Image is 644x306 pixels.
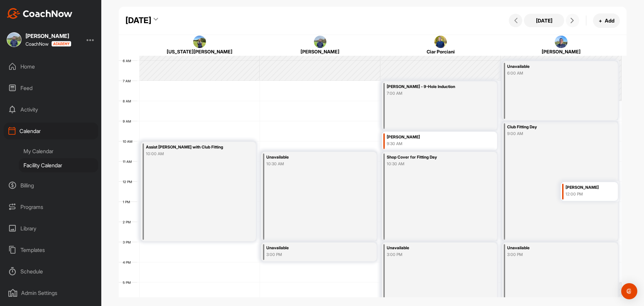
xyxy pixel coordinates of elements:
[387,161,476,167] div: 10:30 AM
[4,123,98,139] div: Calendar
[146,143,235,151] div: Assist [PERSON_NAME] with Club Fitting
[507,252,597,258] div: 3:00 PM
[119,280,138,285] div: 5 PM
[4,101,98,118] div: Activity
[119,160,139,164] div: 11 AM
[4,199,98,215] div: Programs
[119,200,137,204] div: 1 PM
[266,154,356,161] div: Unavailable
[387,252,476,258] div: 3:00 PM
[524,14,564,27] button: [DATE]
[4,177,98,194] div: Billing
[4,58,98,75] div: Home
[119,260,138,264] div: 4 PM
[51,41,71,47] img: CoachNow acadmey
[146,151,235,157] div: 10:00 AM
[270,48,370,55] div: [PERSON_NAME]
[19,158,98,172] div: Facility Calendar
[314,36,327,48] img: square_e7f01a7cdd3d5cba7fa3832a10add056.jpg
[390,48,491,55] div: Ciar Porciani
[387,141,476,147] div: 9:30 AM
[266,244,356,252] div: Unavailable
[266,252,356,258] div: 3:00 PM
[19,144,98,158] div: My Calendar
[119,99,138,103] div: 8 AM
[4,80,98,96] div: Feed
[387,83,476,91] div: [PERSON_NAME] - 9-Hole Induction
[119,79,138,83] div: 7 AM
[387,154,476,161] div: Shop Cover for Fitting Day
[125,14,151,27] div: [DATE]
[434,36,447,48] img: square_b4d54992daa58f12b60bc3814c733fd4.jpg
[25,41,71,47] div: CoachNow
[119,119,138,123] div: 9 AM
[387,244,476,252] div: Unavailable
[593,13,620,28] button: +Add
[507,244,597,252] div: Unavailable
[507,63,597,71] div: Unavailable
[4,263,98,280] div: Schedule
[507,123,597,131] div: Club Fitting Day
[193,36,206,48] img: square_97d7065dee9584326f299e5bc88bd91d.jpg
[7,8,72,19] img: CoachNow
[119,240,138,244] div: 3 PM
[507,131,597,137] div: 9:00 AM
[7,32,21,47] img: square_e7f01a7cdd3d5cba7fa3832a10add056.jpg
[507,70,597,76] div: 6:00 AM
[119,139,139,143] div: 10 AM
[119,220,138,224] div: 2 PM
[266,161,356,167] div: 10:30 AM
[387,90,476,96] div: 7:00 AM
[511,48,611,55] div: [PERSON_NAME]
[150,48,250,55] div: [US_STATE][PERSON_NAME]
[621,283,637,299] div: Open Intercom Messenger
[119,59,138,63] div: 6 AM
[119,180,139,184] div: 12 PM
[25,33,71,39] div: [PERSON_NAME]
[4,242,98,258] div: Templates
[4,285,98,301] div: Admin Settings
[566,184,609,191] div: [PERSON_NAME]
[566,191,609,197] div: 12:00 PM
[4,220,98,237] div: Library
[387,133,476,141] div: [PERSON_NAME]
[599,17,602,24] span: +
[555,36,568,48] img: square_909ed3242d261a915dd01046af216775.jpg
